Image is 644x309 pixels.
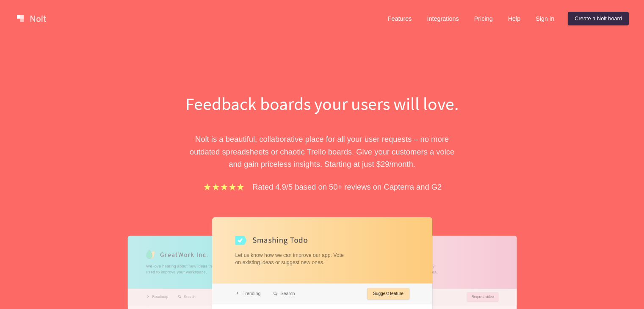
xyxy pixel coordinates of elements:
a: Sign in [529,12,561,25]
h1: Feedback boards your users will love. [176,91,468,116]
p: Rated 4.9/5 based on 50+ reviews on Capterra and G2 [252,181,442,193]
a: Help [501,12,528,25]
p: Nolt is a beautiful, collaborative place for all your user requests – no more outdated spreadshee... [176,133,468,170]
a: Pricing [467,12,500,25]
a: Features [381,12,419,25]
a: Integrations [420,12,465,25]
img: stars.b067e34983.png [202,182,246,192]
a: Create a Nolt board [568,12,629,25]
